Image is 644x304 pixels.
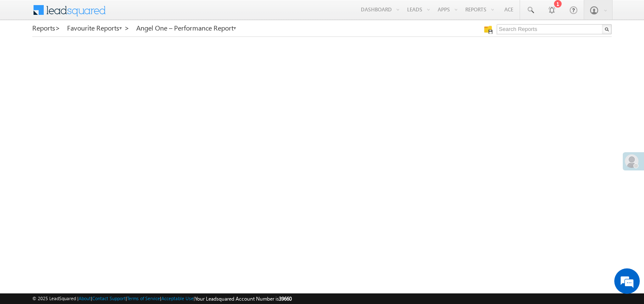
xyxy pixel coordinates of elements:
[195,296,292,302] span: Your Leadsquared Account Number is
[127,296,160,301] a: Terms of Service
[124,23,129,33] span: >
[279,296,292,302] span: 39660
[55,23,60,33] span: >
[484,25,492,34] img: Manage all your saved reports!
[161,296,194,301] a: Acceptable Use
[32,295,292,303] span: © 2025 LeadSquared | | | | |
[79,296,91,301] a: About
[497,24,612,34] input: Search Reports
[136,24,237,32] a: Angel One – Performance Report
[32,24,60,32] a: Reports>
[67,24,129,32] a: Favourite Reports >
[92,296,126,301] a: Contact Support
